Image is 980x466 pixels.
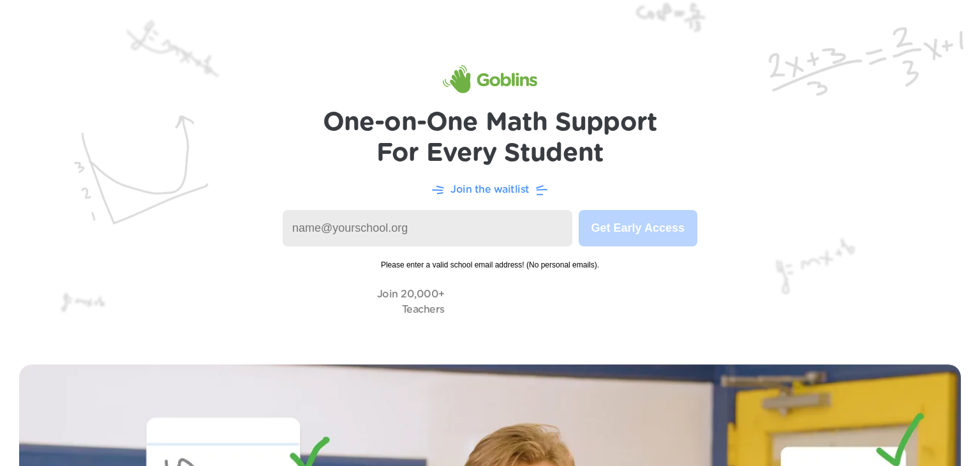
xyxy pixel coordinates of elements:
input: name@yourschool.org [283,210,572,246]
h1: One-on-One Math Support For Every Student [323,107,658,169]
p: Join 20,000+ Teachers [377,287,445,317]
button: Get Early Access [579,210,697,246]
p: Join the waitlist [450,182,530,197]
span: Please enter a valid school email address! (No personal emails). [283,246,697,271]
